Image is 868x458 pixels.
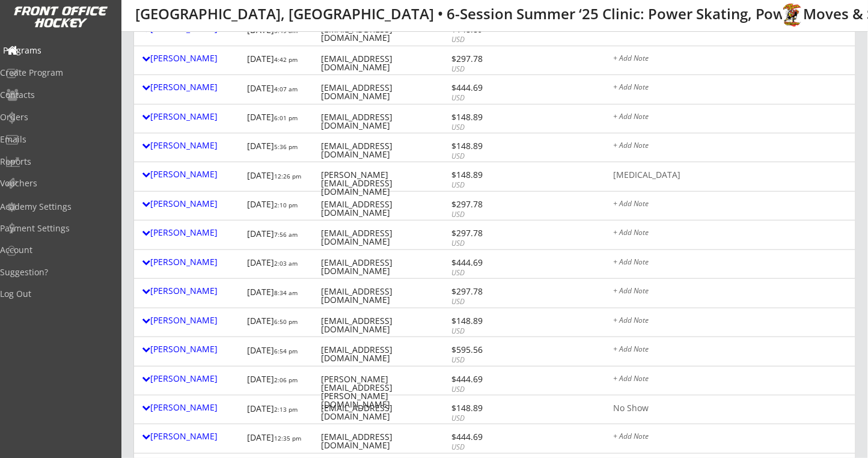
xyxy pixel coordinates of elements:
[274,230,298,239] font: 7:56 am
[274,434,301,442] font: 12:35 pm
[451,433,516,441] div: $444.69
[613,171,848,180] div: [MEDICAL_DATA]
[321,229,448,246] div: [EMAIL_ADDRESS][DOMAIN_NAME]
[451,84,516,92] div: $444.69
[613,113,848,123] div: + Add Note
[247,283,312,304] div: [DATE]
[321,258,448,275] div: [EMAIL_ADDRESS][DOMAIN_NAME]
[451,317,516,325] div: $148.89
[451,93,516,103] div: USD
[321,404,448,421] div: [EMAIL_ADDRESS][DOMAIN_NAME]
[451,385,516,395] div: USD
[142,374,241,383] div: [PERSON_NAME]
[247,166,312,188] div: [DATE]
[274,26,298,35] font: 5:49 am
[274,114,298,122] font: 6:01 pm
[451,151,516,162] div: USD
[247,313,312,334] div: [DATE]
[613,229,848,239] div: + Add Note
[142,287,241,295] div: [PERSON_NAME]
[451,442,516,453] div: USD
[274,142,298,151] font: 5:36 pm
[321,55,448,72] div: [EMAIL_ADDRESS][DOMAIN_NAME]
[274,405,298,414] font: 2:13 pm
[451,55,516,63] div: $297.78
[142,25,241,33] div: [PERSON_NAME]
[451,35,516,45] div: USD
[247,225,312,246] div: [DATE]
[142,403,241,412] div: [PERSON_NAME]
[613,200,848,210] div: + Add Note
[142,54,241,63] div: [PERSON_NAME]
[451,171,516,179] div: $148.89
[451,25,516,34] div: $148.89
[451,229,516,237] div: $297.78
[321,142,448,159] div: [EMAIL_ADDRESS][DOMAIN_NAME]
[451,297,516,307] div: USD
[247,109,312,130] div: [DATE]
[321,171,448,196] div: [PERSON_NAME][EMAIL_ADDRESS][DOMAIN_NAME]
[247,254,312,275] div: [DATE]
[274,55,298,64] font: 4:42 pm
[451,113,516,121] div: $148.89
[321,433,448,450] div: [EMAIL_ADDRESS][DOMAIN_NAME]
[451,355,516,365] div: USD
[321,25,448,42] div: [EMAIL_ADDRESS][DOMAIN_NAME]
[142,432,241,441] div: [PERSON_NAME]
[142,345,241,353] div: [PERSON_NAME]
[274,85,298,93] font: 4:07 am
[142,141,241,150] div: [PERSON_NAME]
[613,258,848,268] div: + Add Note
[613,287,848,297] div: + Add Note
[247,138,312,159] div: [DATE]
[142,228,241,237] div: [PERSON_NAME]
[274,347,298,355] font: 6:54 pm
[613,317,848,326] div: + Add Note
[451,375,516,383] div: $444.69
[613,404,848,414] div: No Show
[451,346,516,354] div: $595.56
[613,346,848,355] div: + Add Note
[451,414,516,424] div: USD
[247,341,312,362] div: [DATE]
[274,201,298,209] font: 2:10 pm
[321,113,448,130] div: [EMAIL_ADDRESS][DOMAIN_NAME]
[274,259,298,267] font: 2:03 am
[247,400,312,421] div: [DATE]
[142,112,241,121] div: [PERSON_NAME]
[247,371,312,392] div: [DATE]
[247,196,312,217] div: [DATE]
[321,317,448,334] div: [EMAIL_ADDRESS][DOMAIN_NAME]
[3,46,111,55] div: Programs
[451,326,516,337] div: USD
[247,429,312,450] div: [DATE]
[274,172,301,180] font: 12:26 pm
[142,200,241,208] div: [PERSON_NAME]
[142,83,241,91] div: [PERSON_NAME]
[247,50,312,72] div: [DATE]
[451,200,516,209] div: $297.78
[321,84,448,100] div: [EMAIL_ADDRESS][DOMAIN_NAME]
[451,404,516,412] div: $148.89
[321,346,448,362] div: [EMAIL_ADDRESS][DOMAIN_NAME]
[274,289,298,297] font: 8:34 am
[142,258,241,266] div: [PERSON_NAME]
[142,170,241,179] div: [PERSON_NAME]
[451,210,516,220] div: USD
[274,317,298,326] font: 6:50 pm
[274,376,298,384] font: 2:06 pm
[142,316,241,325] div: [PERSON_NAME]
[321,287,448,304] div: [EMAIL_ADDRESS][DOMAIN_NAME]
[321,375,448,409] div: [PERSON_NAME][EMAIL_ADDRESS][PERSON_NAME][DOMAIN_NAME]
[613,375,848,385] div: + Add Note
[321,200,448,217] div: [EMAIL_ADDRESS][DOMAIN_NAME]
[451,64,516,75] div: USD
[451,142,516,150] div: $148.89
[451,180,516,191] div: USD
[247,79,312,100] div: [DATE]
[451,123,516,133] div: USD
[613,142,848,151] div: + Add Note
[451,239,516,249] div: USD
[613,433,848,442] div: + Add Note
[451,287,516,296] div: $297.78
